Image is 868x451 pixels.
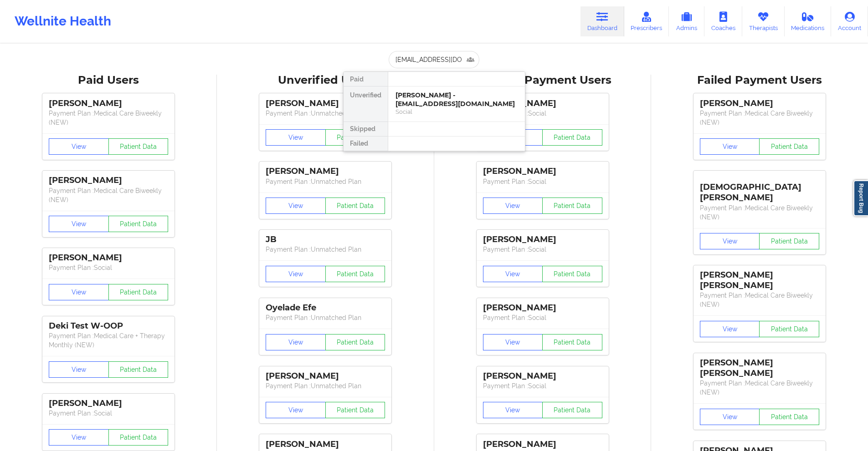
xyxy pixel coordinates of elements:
button: Patient Data [759,138,819,155]
div: Paid [344,72,388,86]
a: Medications [785,6,832,36]
button: View [49,138,109,155]
div: Unverified [344,86,388,122]
div: [PERSON_NAME] [PERSON_NAME] [700,358,819,379]
button: View [483,266,543,282]
button: Patient Data [542,334,602,350]
div: [PERSON_NAME] [PERSON_NAME] [700,270,819,291]
p: Payment Plan : Medical Care Biweekly (NEW) [700,291,819,309]
button: Patient Data [542,129,602,146]
button: View [266,266,326,282]
button: View [700,321,760,337]
p: Payment Plan : Social [49,263,168,272]
p: Payment Plan : Unmatched Plan [266,245,385,254]
button: Patient Data [759,233,819,249]
button: View [483,334,543,350]
button: View [483,198,543,214]
div: [PERSON_NAME] [483,234,602,245]
button: View [49,284,109,300]
button: Patient Data [325,402,385,418]
button: View [49,361,109,378]
p: Payment Plan : Social [483,177,602,186]
button: Patient Data [325,129,385,146]
div: [PERSON_NAME] [49,175,168,186]
div: Paid Users [6,73,211,87]
a: Coaches [704,6,742,36]
div: [PERSON_NAME] [266,98,385,109]
p: Payment Plan : Unmatched Plan [266,177,385,186]
div: [PERSON_NAME] [483,371,602,381]
a: Report Bug [853,180,868,216]
a: Therapists [742,6,785,36]
div: [PERSON_NAME] [483,166,602,177]
button: View [266,129,326,146]
p: Payment Plan : Social [49,409,168,418]
div: [PERSON_NAME] [266,371,385,381]
div: JB [266,234,385,245]
button: Patient Data [542,266,602,282]
div: Skipped Payment Users [441,73,645,87]
button: View [700,138,760,155]
div: [PERSON_NAME] [483,439,602,450]
div: [PERSON_NAME] [266,166,385,177]
button: View [700,233,760,249]
button: Patient Data [542,198,602,214]
div: [PERSON_NAME] [49,98,168,109]
p: Payment Plan : Medical Care Biweekly (NEW) [700,379,819,397]
div: Failed Payment Users [657,73,862,87]
button: View [266,198,326,214]
button: Patient Data [542,402,602,418]
div: [DEMOGRAPHIC_DATA][PERSON_NAME] [700,175,819,203]
div: [PERSON_NAME] [700,98,819,109]
div: Failed [344,137,388,151]
p: Payment Plan : Social [483,313,602,322]
a: Admins [669,6,704,36]
button: Patient Data [325,334,385,350]
p: Payment Plan : Social [483,109,602,118]
p: Payment Plan : Medical Care Biweekly (NEW) [49,186,168,204]
button: Patient Data [325,198,385,214]
p: Payment Plan : Medical Care Biweekly (NEW) [49,109,168,127]
div: Unverified Users [223,73,427,87]
div: [PERSON_NAME] [266,439,385,450]
a: Dashboard [580,6,624,36]
button: View [266,402,326,418]
button: Patient Data [325,266,385,282]
a: Account [831,6,868,36]
div: [PERSON_NAME] [49,398,168,409]
button: Patient Data [108,429,169,446]
p: Payment Plan : Unmatched Plan [266,381,385,390]
button: View [266,334,326,350]
button: Patient Data [108,284,169,300]
div: Skipped [344,122,388,137]
button: Patient Data [759,409,819,425]
button: View [49,216,109,232]
button: Patient Data [759,321,819,337]
p: Payment Plan : Medical Care + Therapy Monthly (NEW) [49,331,168,350]
button: View [700,409,760,425]
div: [PERSON_NAME] [483,98,602,109]
p: Payment Plan : Unmatched Plan [266,313,385,322]
div: Oyelade Efe [266,303,385,313]
p: Payment Plan : Medical Care Biweekly (NEW) [700,203,819,222]
div: [PERSON_NAME] - [EMAIL_ADDRESS][DOMAIN_NAME] [395,91,518,108]
div: Deki Test W-OOP [49,321,168,331]
div: Social [395,108,518,116]
button: Patient Data [108,216,169,232]
p: Payment Plan : Unmatched Plan [266,109,385,118]
button: View [483,402,543,418]
a: Prescribers [624,6,669,36]
p: Payment Plan : Social [483,381,602,390]
div: [PERSON_NAME] [49,253,168,263]
button: Patient Data [108,138,169,155]
button: View [49,429,109,446]
p: Payment Plan : Social [483,245,602,254]
button: Patient Data [108,361,169,378]
p: Payment Plan : Medical Care Biweekly (NEW) [700,109,819,127]
div: [PERSON_NAME] [483,303,602,313]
